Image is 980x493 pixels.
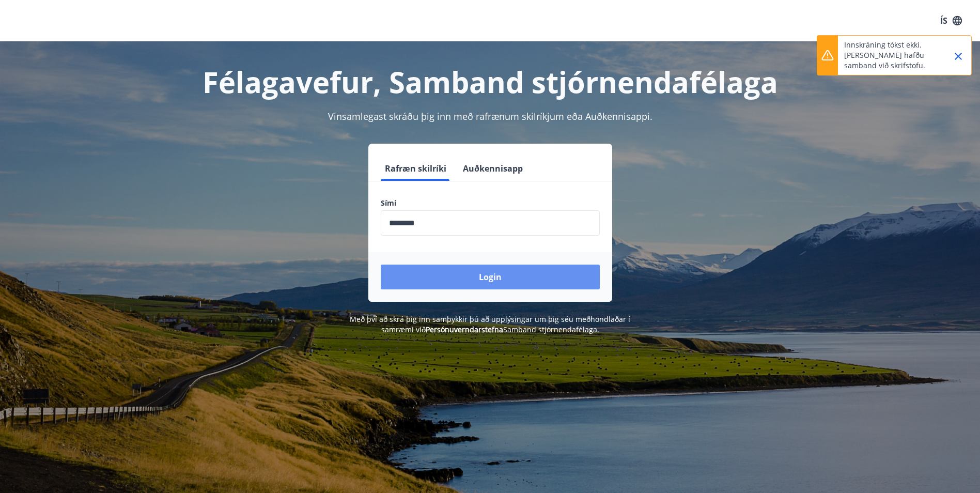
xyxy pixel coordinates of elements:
[935,11,968,30] button: ÍS
[459,156,527,181] button: Auðkennisapp
[844,40,935,71] p: Innskráning tókst ekki. [PERSON_NAME] hafðu samband við skrifstofu.
[350,314,630,334] span: Með því að skrá þig inn samþykkir þú að upplýsingar um þig séu meðhöndlaðar í samræmi við Samband...
[381,156,450,181] button: Rafræn skilríki
[950,48,967,65] button: Close
[131,62,850,101] h1: Félagavefur, Samband stjórnendafélaga
[381,265,600,289] button: Login
[381,198,600,208] label: Sími
[328,110,652,122] span: Vinsamlegast skráðu þig inn með rafrænum skilríkjum eða Auðkennisappi.
[426,325,503,334] a: Persónuverndarstefna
